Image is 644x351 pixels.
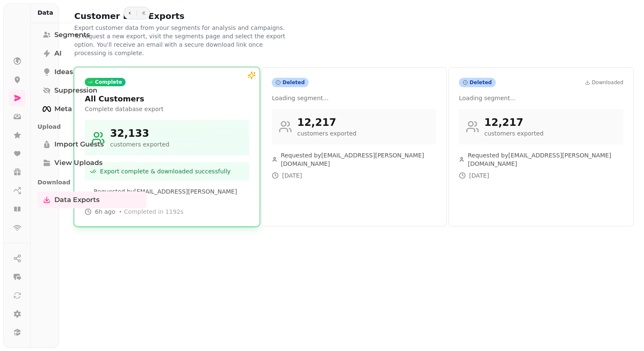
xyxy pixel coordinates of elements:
[38,154,147,171] a: View Uploads
[54,158,102,168] span: View Uploads
[297,116,357,129] div: 12,217
[38,64,147,80] a: Ideas
[85,105,249,113] span: Complete database export
[54,48,62,58] span: AI
[459,94,623,102] span: Loading segment...
[38,191,147,208] a: Data Exports
[469,171,489,180] span: [DATE]
[459,78,496,87] div: Deleted
[74,24,290,57] p: Export customer data from your segments for analysis and campaigns. To request a new export, visi...
[31,23,153,348] nav: Tabs
[54,104,72,114] span: Meta
[38,136,147,153] a: Import Guests
[38,82,147,99] a: Suppression
[38,27,147,43] a: Segments
[38,119,147,134] p: Upload
[38,175,147,190] p: Download
[94,187,249,204] span: Requested by [EMAIL_ADDRESS][PERSON_NAME][DOMAIN_NAME]
[272,94,436,102] span: Loading segment...
[38,101,147,117] a: Meta
[85,93,249,105] span: All Customers
[484,129,544,138] div: customers exported
[468,151,623,168] span: Requested by [EMAIL_ADDRESS][PERSON_NAME][DOMAIN_NAME]
[484,116,544,129] div: 12,217
[297,129,357,138] div: customers exported
[38,45,147,62] a: AI
[54,30,90,40] span: Segments
[54,139,104,149] span: Import Guests
[281,151,436,168] span: Requested by [EMAIL_ADDRESS][PERSON_NAME][DOMAIN_NAME]
[585,79,623,86] div: Downloaded
[38,8,53,17] h2: Data
[54,85,97,96] span: Suppression
[54,67,73,77] span: Ideas
[74,10,236,22] h2: Customer Data Exports
[272,78,309,87] div: Deleted
[54,195,99,205] span: Data Exports
[282,171,302,180] span: [DATE]
[100,167,231,175] span: Export complete & downloaded successfully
